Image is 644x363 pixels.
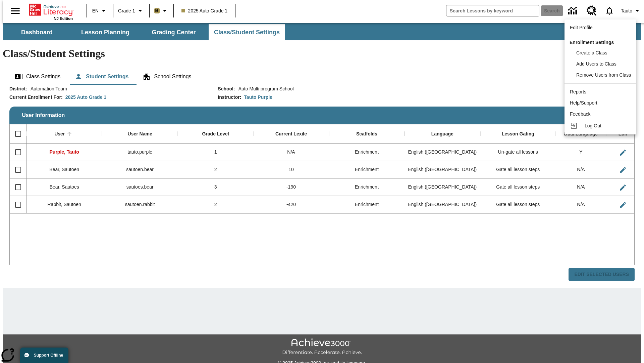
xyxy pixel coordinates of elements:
span: Feedback [570,111,590,117]
span: Log Out [585,123,601,128]
span: Enrollment Settings [570,40,614,45]
span: Help/Support [570,100,597,106]
span: Remove Users from Class [576,72,631,78]
span: Edit Profile [570,25,593,30]
span: Create a Class [576,50,607,55]
span: Reports [570,89,586,94]
span: Add Users to Class [576,61,616,67]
